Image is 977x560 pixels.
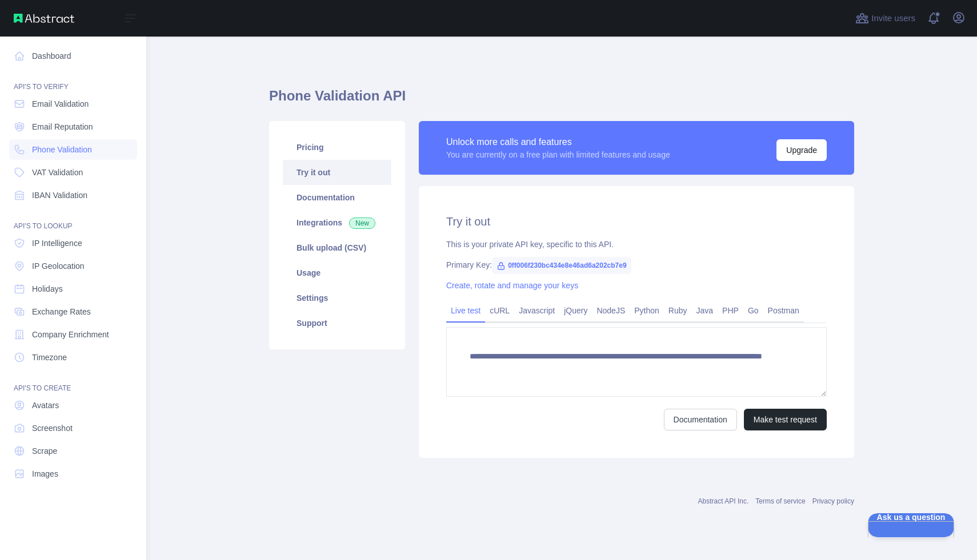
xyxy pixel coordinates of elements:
[446,301,485,320] a: Live test
[9,139,137,160] a: Phone Validation
[32,190,87,201] span: IBAN Validation
[32,121,93,132] span: Email Reputation
[492,257,631,274] span: 0ff006f230bc434e8e46ad6a202cb7e9
[446,213,827,229] h2: Try it out
[32,260,85,272] span: IP Geolocation
[446,149,670,160] div: You are currently on a free plan with limited features and usage
[9,441,137,461] a: Scrape
[269,87,854,114] h1: Phone Validation API
[446,281,578,290] a: Create, rotate and manage your keys
[9,464,137,484] a: Images
[446,259,827,271] div: Primary Key:
[446,135,670,149] div: Unlock more calls and features
[32,400,59,411] span: Avatars
[32,144,92,155] span: Phone Validation
[32,422,73,434] span: Screenshot
[32,98,89,110] span: Email Validation
[32,167,83,178] span: VAT Validation
[32,468,58,480] span: Images
[592,301,630,320] a: NodeJS
[485,301,514,320] a: cURL
[9,162,137,183] a: VAT Validation
[744,409,827,430] button: Make test request
[9,256,137,276] a: IP Geolocation
[283,185,391,210] a: Documentation
[14,14,74,23] img: Abstract API
[776,139,827,161] button: Upgrade
[9,370,137,393] div: API'S TO CREATE
[9,347,137,368] a: Timezone
[9,324,137,345] a: Company Enrichment
[283,160,391,185] a: Try it out
[718,301,743,320] a: PHP
[9,208,137,231] div: API'S TO LOOKUP
[283,311,391,336] a: Support
[32,352,67,363] span: Timezone
[349,217,375,229] span: New
[32,329,109,340] span: Company Enrichment
[9,233,137,253] a: IP Intelligence
[283,210,391,235] a: Integrations New
[812,497,854,505] a: Privacy policy
[32,445,57,457] span: Scrape
[763,301,804,320] a: Postman
[514,301,559,320] a: Javascript
[283,135,391,160] a: Pricing
[9,94,137,114] a: Email Validation
[9,116,137,137] a: Email Reputation
[692,301,718,320] a: Java
[9,279,137,299] a: Holidays
[853,9,918,27] button: Invite users
[664,301,692,320] a: Ruby
[32,237,82,249] span: IP Intelligence
[9,69,137,91] div: API'S TO VERIFY
[664,409,737,430] a: Documentation
[283,235,391,260] a: Bulk upload (CSV)
[9,301,137,322] a: Exchange Rates
[698,497,749,505] a: Abstract API Inc.
[9,395,137,416] a: Avatars
[32,306,91,317] span: Exchange Rates
[755,497,805,505] a: Terms of service
[32,283,63,295] span: Holidays
[9,46,137,66] a: Dashboard
[283,260,391,285] a: Usage
[283,285,391,311] a: Settings
[743,301,763,320] a: Go
[630,301,664,320] a: Python
[9,418,137,438] a: Screenshot
[559,301,592,320] a: jQuery
[868,513,954,537] iframe: Help Scout Beacon - Open
[446,239,827,250] div: This is your private API key, specific to this API.
[871,12,915,25] span: Invite users
[9,185,137,206] a: IBAN Validation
